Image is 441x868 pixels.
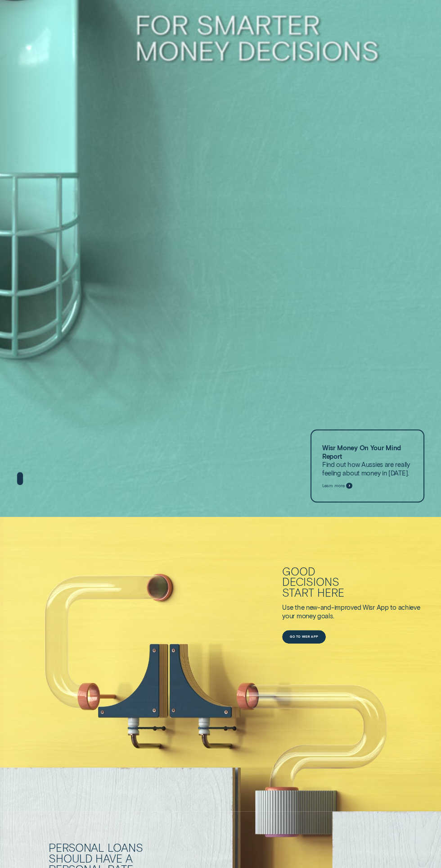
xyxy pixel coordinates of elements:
[390,603,396,611] div: to
[376,603,388,611] div: App
[310,429,424,503] a: Wisr Money On Your Mind ReportFind out how Aussies are really feeling about money in [DATE].Learn...
[282,612,295,620] div: your
[317,587,344,598] div: here
[398,603,420,611] div: achieve
[317,612,334,620] div: goals.
[126,853,133,864] div: a
[282,587,314,598] div: start
[282,630,326,644] a: Go to Wisr App
[95,853,122,864] div: have
[282,603,293,611] div: Use
[49,853,93,864] div: should
[322,443,401,460] strong: Wisr Money On Your Mind Report
[108,842,143,853] div: Loans
[49,842,105,853] div: Personal
[297,612,316,620] div: money
[322,443,413,477] p: Find out how Aussies are really feeling about money in [DATE].
[282,566,315,577] div: Good
[295,603,304,611] div: the
[282,576,339,587] div: decisions
[363,603,375,611] div: Wisr
[322,483,345,488] span: Learn more
[306,603,361,611] div: new-and-improved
